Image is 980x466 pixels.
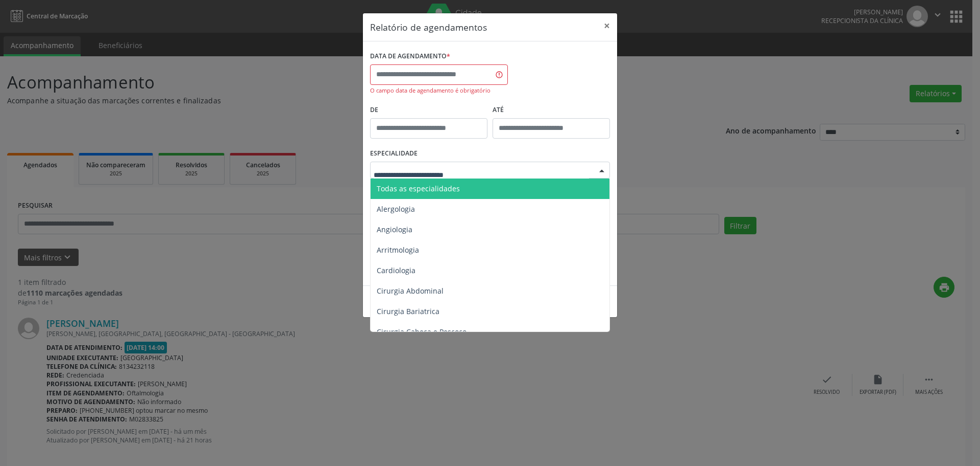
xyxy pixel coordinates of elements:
span: Cardiologia [377,265,415,275]
span: Cirurgia Bariatrica [377,306,439,316]
div: O campo data de agendamento é obrigatório [370,86,508,95]
span: Angiologia [377,225,412,234]
label: De [370,102,487,118]
span: Todas as especialidades [377,184,460,193]
span: Arritmologia [377,245,419,255]
label: DATA DE AGENDAMENTO [370,49,450,64]
button: Close [597,13,617,38]
h5: Relatório de agendamentos [370,20,487,34]
label: ESPECIALIDADE [370,146,418,162]
span: Cirurgia Abdominal [377,286,444,296]
label: ATÉ [493,102,610,118]
span: Cirurgia Cabeça e Pescoço [377,327,467,337]
span: Alergologia [377,204,415,214]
